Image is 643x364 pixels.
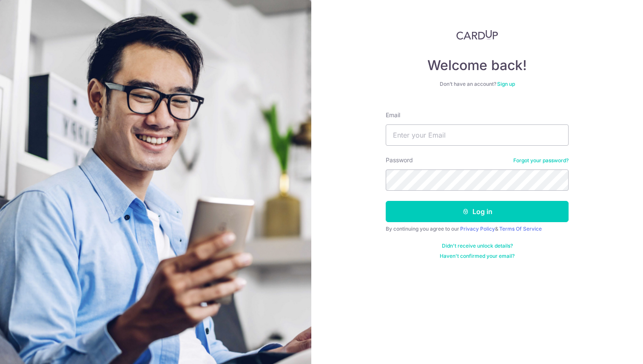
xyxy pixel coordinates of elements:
[386,226,569,232] div: By continuing you agree to our &
[460,226,495,232] a: Privacy Policy
[499,226,542,232] a: Terms Of Service
[386,81,569,87] div: Don’t have an account?
[442,243,513,249] a: Didn't receive unlock details?
[386,57,569,74] h4: Welcome back!
[386,124,569,146] input: Enter your Email
[440,253,515,260] a: Haven't confirmed your email?
[456,30,498,40] img: CardUp Logo
[386,156,413,164] label: Password
[386,201,569,222] button: Log in
[386,111,400,119] label: Email
[513,157,569,164] a: Forgot your password?
[497,81,515,87] a: Sign up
